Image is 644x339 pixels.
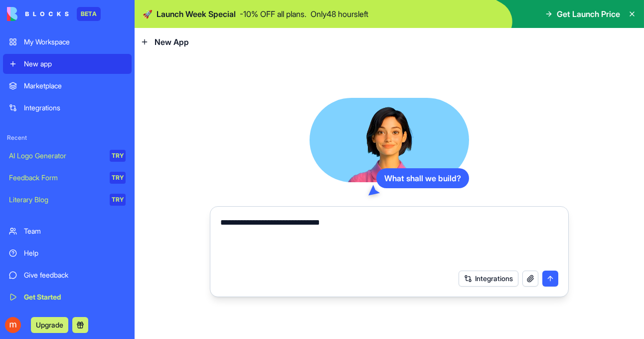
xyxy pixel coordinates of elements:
div: Feedback Form [9,173,103,183]
span: Launch Week Special [157,8,236,20]
div: BETA [77,7,101,21]
div: What shall we build? [376,168,469,188]
div: New app [24,59,126,69]
div: TRY [110,194,126,206]
button: Upgrade [31,317,68,333]
img: logo [7,7,69,21]
span: New App [155,36,189,48]
span: 🚀 [143,8,153,20]
div: AI Logo Generator [9,151,103,161]
p: Only 48 hours left [311,8,368,20]
a: Get Started [3,287,132,307]
div: Literary Blog [9,195,103,205]
div: Help [24,248,126,258]
div: Marketplace [24,81,126,91]
p: - 10 % OFF all plans. [240,8,307,20]
a: New app [3,54,132,74]
a: Team [3,221,132,241]
a: Upgrade [31,320,68,330]
a: Help [3,243,132,263]
div: Integrations [24,103,126,113]
a: AI Logo GeneratorTRY [3,146,132,166]
div: Team [24,226,126,236]
a: Feedback FormTRY [3,168,132,188]
div: My Workspace [24,37,126,47]
div: Get Started [24,292,126,302]
a: Integrations [3,98,132,118]
div: Give feedback [24,270,126,280]
a: Marketplace [3,76,132,96]
a: BETA [7,7,101,21]
a: Give feedback [3,265,132,285]
span: Get Launch Price [557,8,620,20]
div: TRY [110,150,126,162]
span: Recent [3,134,132,142]
button: Integrations [459,271,518,287]
a: My Workspace [3,32,132,52]
div: TRY [110,172,126,184]
img: ACg8ocIU-Fjgjv55Pz-cYoe1OG9bNUzjQB1Yyz6Yvb_LC7W2dfwM4g=s96-c [5,317,21,333]
a: Literary BlogTRY [3,190,132,210]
